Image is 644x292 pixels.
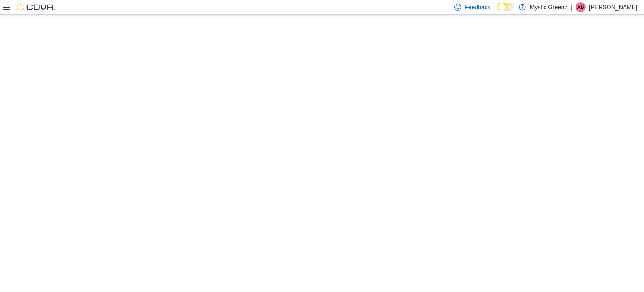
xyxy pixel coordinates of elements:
[576,2,586,12] div: Angela Brown
[577,2,584,12] span: AB
[497,3,515,11] input: Dark Mode
[465,3,490,11] span: Feedback
[571,2,572,12] p: |
[497,11,498,12] span: Dark Mode
[17,3,55,11] img: Cova
[530,2,567,12] p: Mystic Greenz
[589,2,637,12] p: [PERSON_NAME]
